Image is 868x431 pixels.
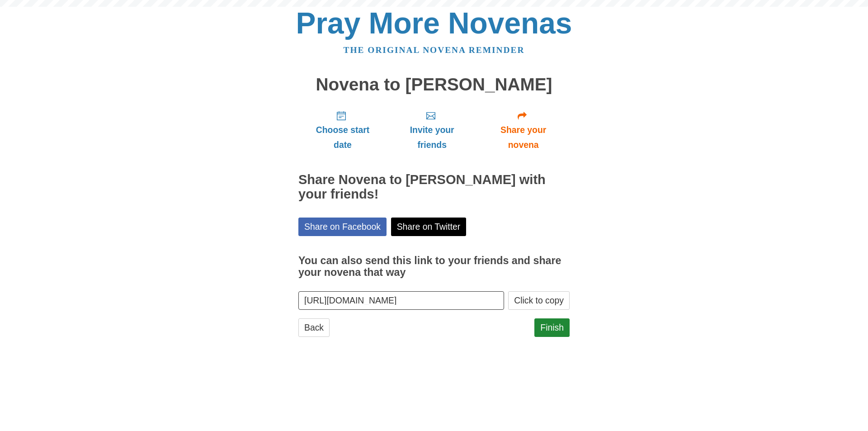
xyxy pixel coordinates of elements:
a: Choose start date [298,103,387,157]
a: Share on Twitter [391,218,467,236]
a: The original novena reminder [344,45,525,55]
span: Share your novena [486,123,561,152]
span: Invite your friends [396,123,468,152]
span: Choose start date [307,123,378,152]
button: Click to copy [508,291,570,310]
h2: Share Novena to [PERSON_NAME] with your friends! [298,173,570,202]
h3: You can also send this link to your friends and share your novena that way [298,255,570,278]
a: Back [298,318,330,337]
a: Invite your friends [387,103,477,157]
a: Pray More Novenas [296,6,572,40]
a: Share on Facebook [298,218,387,236]
h1: Novena to [PERSON_NAME] [298,75,570,95]
a: Share your novena [477,103,570,157]
a: Finish [534,318,570,337]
